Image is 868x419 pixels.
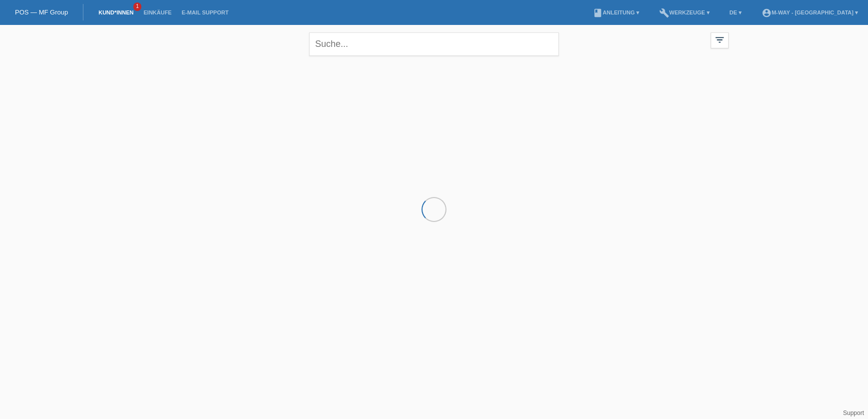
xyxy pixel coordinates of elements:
a: Kund*innen [93,9,138,15]
a: Einkäufe [138,9,176,15]
a: Support [843,410,864,417]
a: DE ▾ [725,9,747,15]
i: account_circle [762,8,772,18]
input: Suche... [309,32,559,56]
a: POS — MF Group [15,8,68,16]
i: build [659,8,669,18]
span: 1 [133,2,141,11]
a: buildWerkzeuge ▾ [654,9,715,15]
a: account_circlem-way - [GEOGRAPHIC_DATA] ▾ [757,9,863,15]
a: bookAnleitung ▾ [588,9,644,15]
a: E-Mail Support [177,9,234,15]
i: filter_list [714,34,725,45]
i: book [593,8,603,18]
